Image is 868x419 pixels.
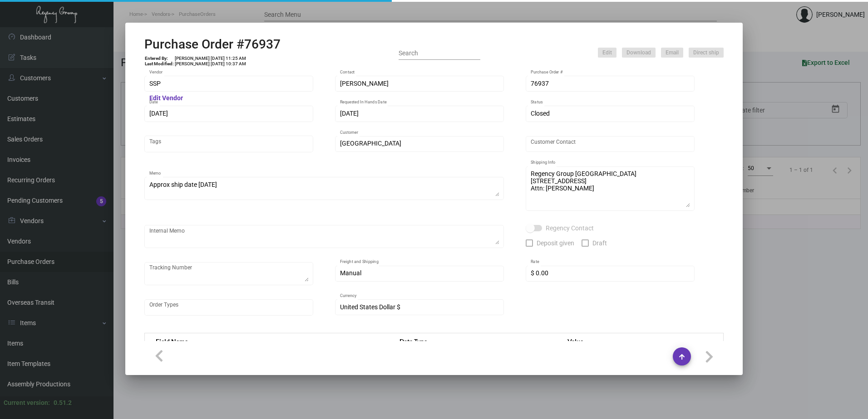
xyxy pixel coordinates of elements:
[661,48,683,58] button: Email
[144,61,174,67] td: Last Modified:
[592,238,607,248] span: Draft
[174,61,247,67] td: [PERSON_NAME] [DATE] 10:37 AM
[622,48,656,58] button: Download
[144,37,281,52] h2: Purchase Order #76937
[558,333,723,349] th: Value
[626,49,651,57] span: Download
[144,56,174,61] td: Entered By:
[4,398,50,408] div: Current version:
[340,269,361,277] span: Manual
[598,48,616,58] button: Edit
[390,333,558,349] th: Data Type
[693,49,719,57] span: Direct ship
[546,223,594,234] span: Regency Contact
[174,56,247,61] td: [PERSON_NAME] [DATE] 11:25 AM
[54,398,72,408] div: 0.51.2
[689,48,724,58] button: Direct ship
[666,49,679,57] span: Email
[145,333,391,349] th: Field Name
[537,238,574,248] span: Deposit given
[531,110,550,117] span: Closed
[149,95,183,102] mat-hint: Edit Vendor
[602,49,612,57] span: Edit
